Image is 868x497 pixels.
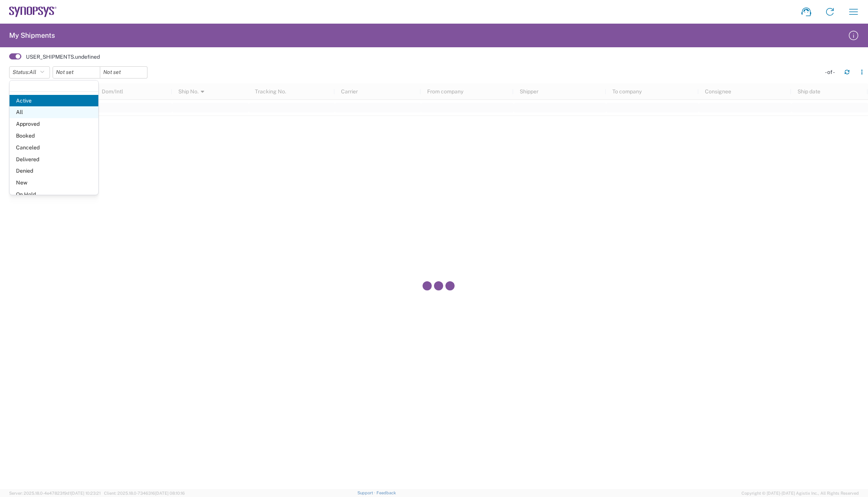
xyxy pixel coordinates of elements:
span: All [10,106,98,118]
span: New [10,177,98,189]
span: Active [10,95,98,107]
span: All [29,69,36,75]
span: Denied [10,165,98,177]
input: Not set [53,67,100,78]
span: Client: 2025.18.0-7346316 [104,491,185,495]
span: Booked [10,130,98,142]
span: Server: 2025.18.0-4e47823f9d1 [9,491,101,495]
input: Not set [100,67,147,78]
span: Canceled [10,142,98,154]
span: [DATE] 08:10:16 [155,491,185,495]
label: USER_SHIPMENTS.undefined [26,53,100,60]
span: [DATE] 10:23:21 [71,491,101,495]
span: Delivered [10,154,98,165]
h2: My Shipments [9,31,55,40]
span: On Hold [10,189,98,200]
button: Status:All [9,66,50,79]
span: Approved [10,118,98,130]
a: Support [357,491,376,495]
span: Copyright © [DATE]-[DATE] Agistix Inc., All Rights Reserved [741,490,859,497]
a: Feedback [376,491,396,495]
div: - of - [825,69,838,75]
